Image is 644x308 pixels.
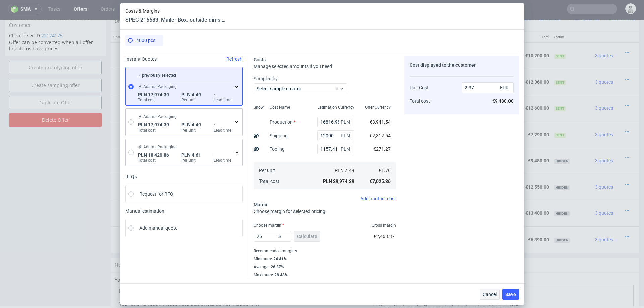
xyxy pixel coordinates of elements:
[214,92,231,97] span: -
[554,218,570,223] span: hidden
[204,157,300,164] span: Mailer Box, outside dims: 33.6 x 21.1 x10.4 cm
[301,184,325,190] span: SPEC- 216687
[174,217,190,222] strong: 771041
[254,202,269,207] span: Margin
[432,154,473,180] td: €12,550.00
[204,210,300,216] span: Mailer Box, outside dims: 43.8 x 31.8 x12.6 cm
[382,22,405,49] td: 4000
[204,131,300,138] span: Mailer Box, outside dims: 28.6 x 17.1 x10.4 cm
[317,130,354,141] input: 0.00
[339,144,353,154] span: PLN
[511,22,552,49] td: €10,200.00
[483,292,497,297] span: Cancel
[595,33,613,39] span: 3 quotes
[405,22,432,49] td: €2.55
[473,101,511,127] td: €0.00
[254,263,396,271] div: Average :
[125,174,243,179] div: RFQs
[405,101,432,127] td: €7.29
[432,75,473,101] td: €12,600.00
[204,52,380,72] div: Boxesflow • Custom
[171,12,202,23] th: ID
[111,12,171,23] th: Design
[473,207,511,233] td: €0.00
[204,104,380,125] div: Boxesflow • Custom
[554,113,566,118] span: Sent
[204,41,231,45] span: Source:
[204,78,380,99] div: Boxesflow • Custom
[473,49,511,75] td: €0.00
[511,75,552,101] td: €12,600.00
[511,128,552,154] td: €9,480.00
[204,93,231,98] span: Source:
[382,101,405,127] td: 1000
[181,158,201,163] label: Per unit
[204,105,285,111] span: mailer box fefco 427, 422x312x132 cm
[511,207,552,233] td: €6,390.00
[218,146,231,150] a: CAVT-6
[432,12,473,23] th: Net Total
[138,92,169,97] span: PLN 17,974.39
[323,178,354,184] span: PLN 29,974.39
[218,93,231,98] a: CAVT-3
[432,128,473,154] td: €9,480.00
[595,138,613,144] span: 3 quotes
[204,26,283,33] span: mailer box fefco 427, 27 x 16.5 x10cm
[554,34,566,39] span: Sent
[254,209,325,214] span: Choose margin for selected pricing
[143,84,177,89] span: Adams Packaging
[382,180,405,206] td: 5000
[218,67,231,71] a: CAVT-1
[138,122,169,127] span: PLN 17,974.39
[382,75,405,101] td: 4000
[181,97,201,103] label: Per unit
[382,128,405,154] td: 4000
[301,158,325,163] span: SPEC- 216684
[9,59,102,72] a: Create sampling offer
[317,117,354,127] input: 0.00
[284,27,308,32] span: SPEC- 214341
[254,231,291,242] input: 0.00
[138,97,169,103] label: Total cost
[511,180,552,206] td: €13,400.00
[204,67,231,71] span: Source:
[179,257,203,263] a: markdown
[511,154,552,180] td: €12,550.00
[335,168,354,173] span: PLN 7.49
[511,49,552,75] td: €12,360.00
[370,119,391,125] span: €3,941.54
[317,144,354,154] input: 0.00
[276,232,290,241] span: %
[204,157,380,177] div: Boxesflow • Custom
[365,105,391,110] span: Offer Currency
[480,289,500,300] button: Cancel
[117,159,151,175] img: ico-item-custom-a8f9c3db6a5631ce2f509e228e8b95abde266dc4376634de7b166047de09ff05.png
[554,86,566,92] span: Sent
[204,209,380,230] div: Boxesflow • Custom
[117,54,151,70] img: ico-item-custom-a8f9c3db6a5631ce2f509e228e8b95abde266dc4376634de7b166047de09ff05.png
[473,75,511,101] td: €0.00
[204,198,233,203] span: Source:
[595,191,613,196] span: 3 quotes
[117,106,151,123] img: ico-item-custom-a8f9c3db6a5631ce2f509e228e8b95abde266dc4376634de7b166047de09ff05.png
[9,12,102,19] p: Client User ID:
[382,12,405,23] th: Quant.
[405,12,432,23] th: Unit Price
[181,152,201,158] span: PLN 4.61
[595,59,613,65] span: 3 quotes
[283,53,307,58] span: SPEC- 214340
[41,12,63,19] a: 22124175
[9,41,102,55] a: Create prototyping offer
[214,127,231,133] label: Lead time
[499,83,512,92] span: EUR
[174,138,190,144] strong: 771038
[272,256,287,262] div: 24.41%
[254,75,396,82] label: Sampled by
[410,62,476,68] span: Cost displayed to the customer
[174,33,190,39] strong: 767152
[379,168,391,173] span: €1.76
[204,224,231,229] span: Source:
[270,133,288,138] label: Shipping
[204,184,300,190] span: Mailer Box, outside dims: 35.6 x 28.6 x11.4 cm
[138,73,233,81] div: previously selected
